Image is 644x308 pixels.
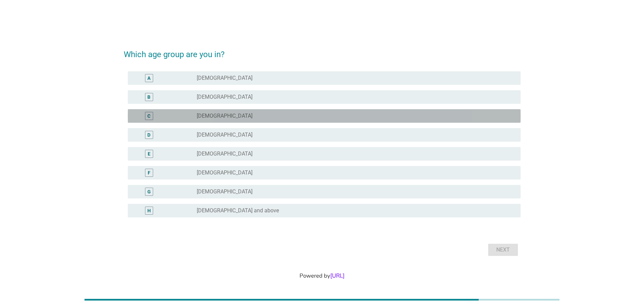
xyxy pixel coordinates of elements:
[197,207,279,214] label: [DEMOGRAPHIC_DATA] and above
[197,113,253,119] label: [DEMOGRAPHIC_DATA]
[197,75,253,81] label: [DEMOGRAPHIC_DATA]
[197,169,253,176] label: [DEMOGRAPHIC_DATA]
[148,150,150,157] div: E
[197,188,253,195] label: [DEMOGRAPHIC_DATA]
[330,272,344,280] a: [URL]
[147,112,150,119] div: C
[197,94,253,100] label: [DEMOGRAPHIC_DATA]
[8,271,636,280] div: Powered by
[147,93,150,100] div: B
[197,150,253,157] label: [DEMOGRAPHIC_DATA]
[147,207,151,214] div: H
[147,131,150,138] div: D
[197,132,253,138] label: [DEMOGRAPHIC_DATA]
[147,188,151,195] div: G
[124,42,521,61] h2: Which age group are you in?
[147,74,150,81] div: A
[148,169,150,176] div: F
